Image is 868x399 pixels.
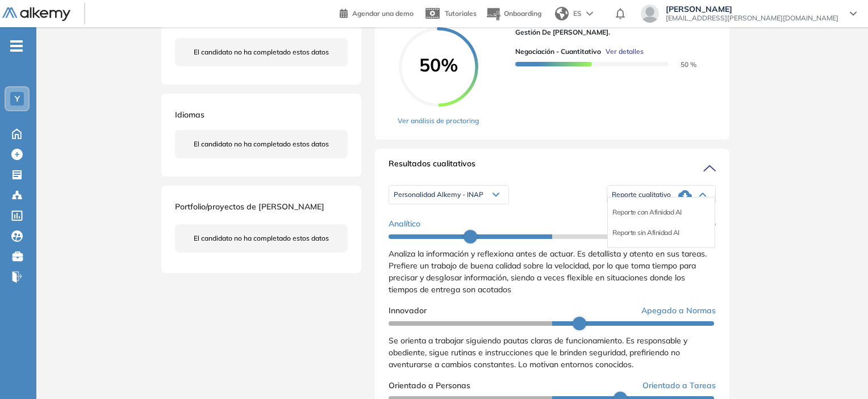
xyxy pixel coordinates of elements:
[194,47,329,57] span: El candidato no ha completado estos datos
[606,47,644,57] span: Ver detalles
[340,6,414,19] a: Agendar una demo
[515,27,707,37] span: Gestión de [PERSON_NAME].
[394,190,483,199] span: Personalidad Alkemy - INAP
[10,45,23,47] i: -
[667,60,696,69] span: 50 %
[2,7,70,22] img: Logo
[352,9,414,18] span: Agendar una demo
[601,47,644,57] button: Ver detalles
[555,7,569,20] img: world
[612,190,671,199] span: Reporte cualitativo
[486,2,541,26] button: Onboarding
[194,139,329,149] span: El candidato no ha completado estos datos
[445,9,477,18] span: Tutoriales
[389,158,475,176] span: Resultados cualitativos
[399,56,478,74] span: 50%
[811,345,868,399] div: Widget de chat
[515,47,601,57] span: Negociación - Cuantitativo
[15,94,20,103] span: Y
[666,14,838,23] span: [EMAIL_ADDRESS][PERSON_NAME][DOMAIN_NAME]
[504,9,541,18] span: Onboarding
[573,9,582,19] span: ES
[175,110,205,120] span: Idiomas
[389,335,687,369] span: Se orienta a trabajar siguiendo pautas claras de funcionamiento. Es responsable y obediente, sigu...
[641,305,716,317] span: Apegado a Normas
[642,380,716,392] span: Orientado a Tareas
[389,249,707,295] span: Analiza la información y reflexiona antes de actuar. Es detallista y atento en sus tareas. Prefie...
[194,233,329,243] span: El candidato no ha completado estos datos
[389,305,427,317] span: Innovador
[389,218,420,230] span: Analítico
[389,380,470,392] span: Orientado a Personas
[398,116,479,126] a: Ver análisis de proctoring
[175,201,324,212] span: Portfolio/proyectos de [PERSON_NAME]
[666,5,838,14] span: [PERSON_NAME]
[811,345,868,399] iframe: Chat Widget
[612,207,682,218] li: Reporte con Afinidad AI
[612,227,679,238] li: Reporte sin Afinidad AI
[586,11,593,16] img: arrow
